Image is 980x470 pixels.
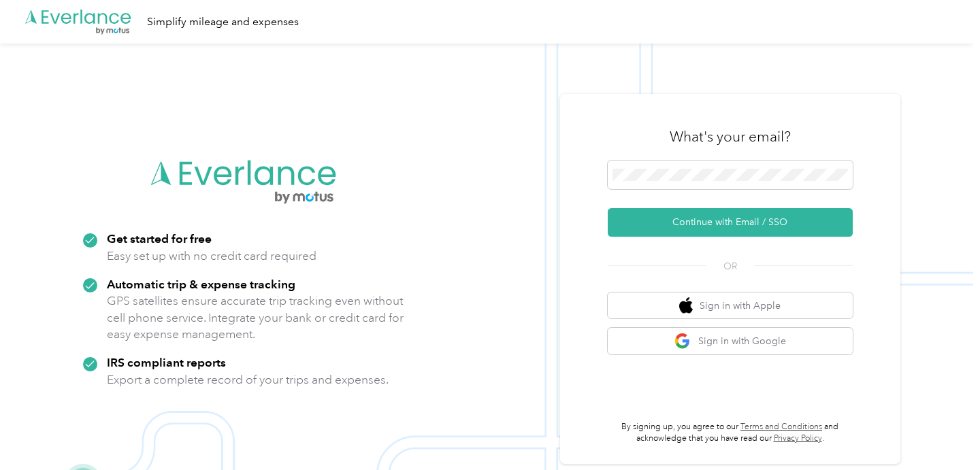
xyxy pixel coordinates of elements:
[107,248,316,265] p: Easy set up with no credit card required
[107,355,226,369] strong: IRS compliant reports
[107,231,212,246] strong: Get started for free
[670,127,791,146] h3: What's your email?
[774,433,822,443] a: Privacy Policy
[679,297,693,314] img: apple logo
[608,328,853,354] button: google logoSign in with Google
[608,421,853,445] p: By signing up, you agree to our and acknowledge that you have read our .
[706,259,754,273] span: OR
[107,292,404,343] p: GPS satellites ensure accurate trip tracking even without cell phone service. Integrate your bank...
[608,208,853,237] button: Continue with Email / SSO
[107,277,295,291] strong: Automatic trip & expense tracking
[740,422,822,432] a: Terms and Conditions
[107,371,389,388] p: Export a complete record of your trips and expenses.
[147,14,299,31] div: Simplify mileage and expenses
[608,292,853,319] button: apple logoSign in with Apple
[674,333,691,350] img: google logo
